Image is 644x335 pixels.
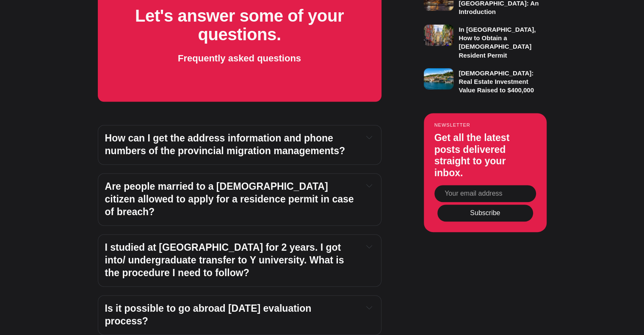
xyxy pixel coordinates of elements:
b: Frequently asked questions [178,53,301,64]
h3: Get all the latest posts delivered straight to your inbox. [434,132,536,179]
h2: Let's answer some of your questions. [132,6,348,44]
a: In [GEOGRAPHIC_DATA], How to Obtain a [DEMOGRAPHIC_DATA] Resident Permit [424,21,547,60]
button: Subscribe [437,205,533,221]
h4: Are people married to a [DEMOGRAPHIC_DATA] citizen allowed to apply for a residence permit in cas... [105,180,357,219]
a: [DEMOGRAPHIC_DATA]: Real Estate Investment Value Raised to $400,000 [424,65,547,95]
strong: How can I get the address information and phone numbers of the provincial migration managements? [105,133,345,156]
small: Newsletter [434,122,536,127]
input: Your email address [434,185,536,202]
h3: [DEMOGRAPHIC_DATA]: Real Estate Investment Value Raised to $400,000 [459,69,534,94]
h3: In [GEOGRAPHIC_DATA], How to Obtain a [DEMOGRAPHIC_DATA] Resident Permit [459,26,536,59]
h4: Is it possible to go abroad [DATE] evaluation process? [105,302,357,328]
h4: I studied at [GEOGRAPHIC_DATA] for 2 years. I got into/ undergraduate transfer to Y university. W... [105,241,357,280]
